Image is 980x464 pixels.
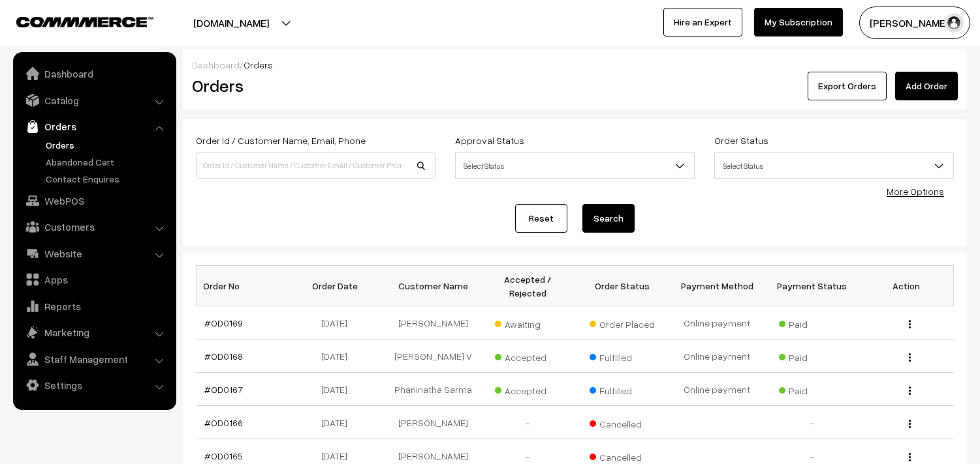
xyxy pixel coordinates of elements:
a: My Subscription [754,8,843,36]
span: Select Status [715,154,953,177]
a: #OD0165 [204,450,243,461]
td: Online payment [670,340,765,373]
a: Catalog [16,89,172,112]
th: Order Status [575,266,670,306]
span: Fulfilled [590,381,655,398]
a: Apps [16,268,172,291]
a: #OD0168 [204,351,243,362]
th: Order Date [291,266,386,306]
a: More Options [887,186,944,197]
td: [DATE] [291,373,386,406]
h2: Orders [192,76,434,96]
th: Action [859,266,954,306]
span: Select Status [455,152,695,179]
th: Payment Method [670,266,765,306]
span: Select Status [456,154,694,177]
label: Approval Status [455,134,524,147]
td: - [481,406,575,439]
a: Marketing [16,321,172,344]
a: Website [16,242,172,265]
td: [PERSON_NAME] [386,406,481,439]
a: #OD0169 [204,317,243,328]
a: Abandoned Cart [42,155,172,169]
a: Orders [42,138,172,152]
span: Paid [779,314,844,331]
a: Settings [16,373,172,397]
img: Menu [909,453,911,461]
span: Order Placed [590,314,655,331]
span: Accepted [495,381,560,398]
span: Orders [244,59,273,70]
td: [DATE] [291,306,386,340]
a: Reset [515,204,567,233]
img: user [944,13,964,33]
th: Customer Name [386,266,481,306]
img: Menu [909,353,911,362]
span: Paid [779,381,844,398]
span: Cancelled [590,447,655,464]
img: Menu [909,320,911,328]
img: Menu [909,420,911,428]
td: Online payment [670,306,765,340]
td: [PERSON_NAME] V [386,340,481,373]
label: Order Status [714,134,768,147]
td: [PERSON_NAME] [386,306,481,340]
span: Accepted [495,347,560,364]
a: Reports [16,295,172,318]
a: Dashboard [192,59,240,70]
th: Accepted / Rejected [481,266,575,306]
a: Dashboard [16,62,172,85]
img: Menu [909,386,911,395]
a: WebPOS [16,189,172,212]
input: Order Id / Customer Name / Customer Email / Customer Phone [196,152,435,179]
button: Search [582,204,635,233]
a: Add Order [895,72,958,100]
th: Order No [197,266,291,306]
span: Fulfilled [590,347,655,364]
a: Staff Management [16,347,172,371]
span: Cancelled [590,414,655,431]
label: Order Id / Customer Name, Email, Phone [196,134,366,147]
span: Select Status [714,152,954,179]
td: Online payment [670,373,765,406]
th: Payment Status [765,266,859,306]
a: Contact Enquires [42,172,172,186]
a: Customers [16,215,172,239]
img: COMMMERCE [16,17,153,27]
td: [DATE] [291,406,386,439]
a: #OD0166 [204,417,243,428]
a: Orders [16,115,172,138]
a: COMMMERCE [16,13,131,29]
a: #OD0167 [204,384,243,395]
a: Hire an Expert [663,8,742,36]
button: [PERSON_NAME] [859,7,970,39]
span: Paid [779,347,844,364]
button: Export Orders [808,72,887,100]
span: Awaiting [495,314,560,331]
td: [DATE] [291,340,386,373]
td: Phaninatha Sarma [386,373,481,406]
div: / [192,58,958,72]
td: - [765,406,859,439]
button: [DOMAIN_NAME] [148,7,315,39]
